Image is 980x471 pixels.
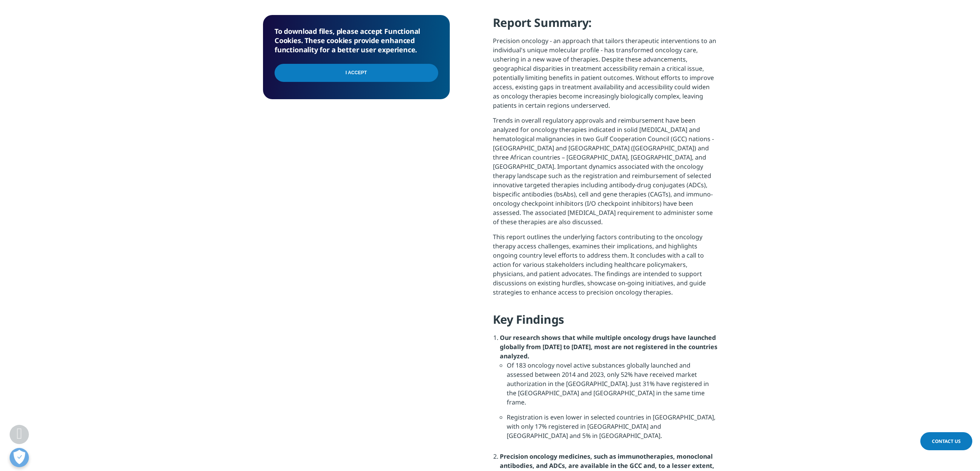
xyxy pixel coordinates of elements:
[493,36,717,116] p: Precision oncology - an approach that tailors therapeutic interventions to an individual's unique...
[493,312,717,333] h4: Key Findings
[500,333,717,360] strong: Our research shows that while multiple oncology drugs have launched globally from [DATE] to [DATE...
[507,413,717,446] li: Registration is even lower in selected countries in [GEOGRAPHIC_DATA], with only 17% registered i...
[275,27,438,54] h5: To download files, please accept Functional Cookies. These cookies provide enhanced functionality...
[10,448,29,467] button: Open Preferences
[493,116,717,232] p: Trends in overall regulatory approvals and reimbursement have been analyzed for oncology therapie...
[493,232,717,303] p: This report outlines the underlying factors contributing to the oncology therapy access challenge...
[932,438,961,444] span: Contact Us
[493,15,717,36] h4: Report Summary:
[275,64,438,82] input: I Accept
[920,432,972,450] a: Contact Us
[507,361,717,413] li: Of 183 oncology novel active substances globally launched and assessed between 2014 and 2023, onl...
